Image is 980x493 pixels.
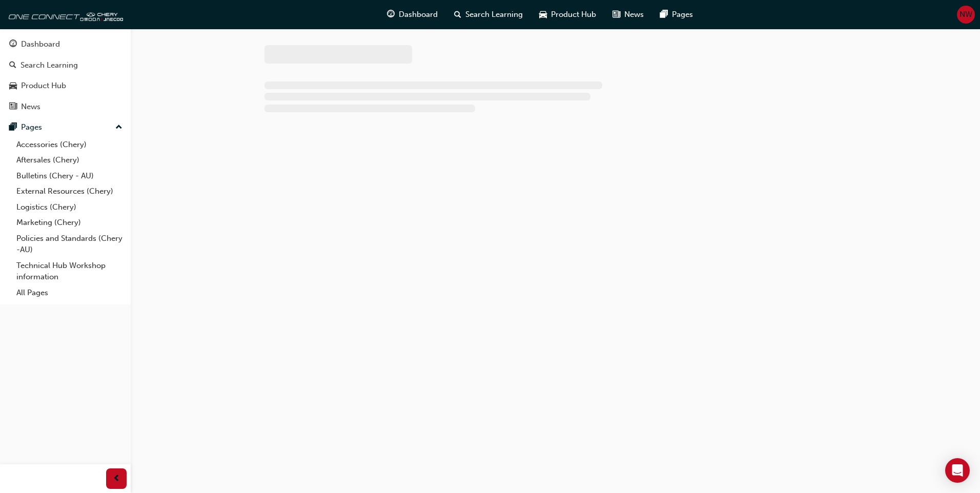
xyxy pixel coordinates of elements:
[957,6,975,24] button: NW
[551,9,596,20] span: Product Hub
[9,61,16,70] span: search-icon
[660,8,668,21] span: pages-icon
[4,118,127,137] button: Pages
[9,102,17,112] span: news-icon
[604,4,652,25] a: news-iconNews
[12,258,127,285] a: Technical Hub Workshop information
[12,199,127,215] a: Logistics (Chery)
[12,137,127,153] a: Accessories (Chery)
[12,285,127,301] a: All Pages
[454,8,461,21] span: search-icon
[4,33,127,118] button: DashboardSearch LearningProduct HubNews
[446,4,531,25] a: search-iconSearch Learning
[9,123,17,132] span: pages-icon
[12,183,127,199] a: External Resources (Chery)
[21,80,66,92] div: Product Hub
[387,8,395,21] span: guage-icon
[4,76,127,95] a: Product Hub
[12,231,127,258] a: Policies and Standards (Chery -AU)
[945,458,970,483] div: Open Intercom Messenger
[539,8,547,21] span: car-icon
[4,35,127,54] a: Dashboard
[624,9,644,20] span: News
[21,121,42,133] div: Pages
[652,4,701,25] a: pages-iconPages
[21,59,78,71] div: Search Learning
[21,38,60,50] div: Dashboard
[9,40,17,49] span: guage-icon
[12,215,127,231] a: Marketing (Chery)
[379,4,446,25] a: guage-iconDashboard
[399,9,438,20] span: Dashboard
[5,4,123,25] img: oneconnect
[465,9,523,20] span: Search Learning
[115,121,122,134] span: up-icon
[4,97,127,116] a: News
[12,152,127,168] a: Aftersales (Chery)
[4,56,127,75] a: Search Learning
[113,473,120,485] span: prev-icon
[959,9,972,20] span: NW
[531,4,604,25] a: car-iconProduct Hub
[21,101,40,113] div: News
[612,8,620,21] span: news-icon
[12,168,127,184] a: Bulletins (Chery - AU)
[9,81,17,91] span: car-icon
[672,9,693,20] span: Pages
